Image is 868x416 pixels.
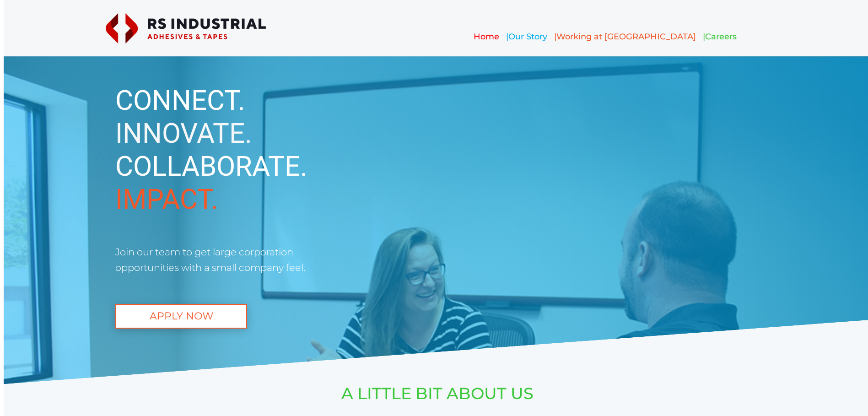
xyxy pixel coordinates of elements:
[556,32,696,42] a: Working at [GEOGRAPHIC_DATA]
[705,32,737,42] a: Careers
[508,32,547,42] a: Our Story
[506,32,508,42] span: |
[115,304,247,329] a: apply now
[554,32,556,42] span: |
[341,384,534,403] strong: A LITTLE BIT ABOUT US
[474,32,499,42] a: Home
[115,117,252,150] span: INNOVATE.
[115,183,218,216] span: IMPACT.
[115,84,480,216] h1: CONNECT. COLLABORATE.
[115,244,760,260] p: Join our team to get large corporation
[703,32,705,42] span: |
[106,13,266,43] img: rs-normal
[115,260,760,276] p: opportunities with a small company feel.
[116,310,246,322] span: apply now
